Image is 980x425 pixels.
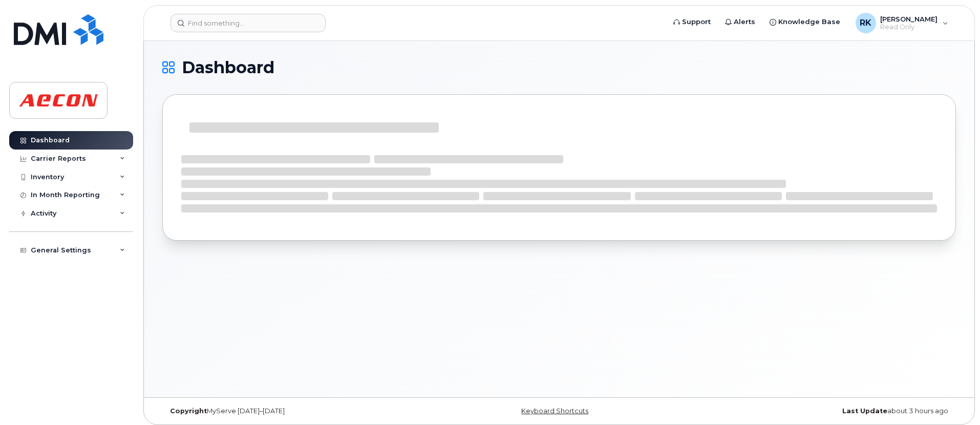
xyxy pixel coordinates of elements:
span: Dashboard [182,60,274,75]
strong: Last Update [842,407,887,415]
div: MyServe [DATE]–[DATE] [162,407,427,415]
a: Keyboard Shortcuts [521,407,588,415]
div: about 3 hours ago [691,407,956,415]
strong: Copyright [170,407,207,415]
